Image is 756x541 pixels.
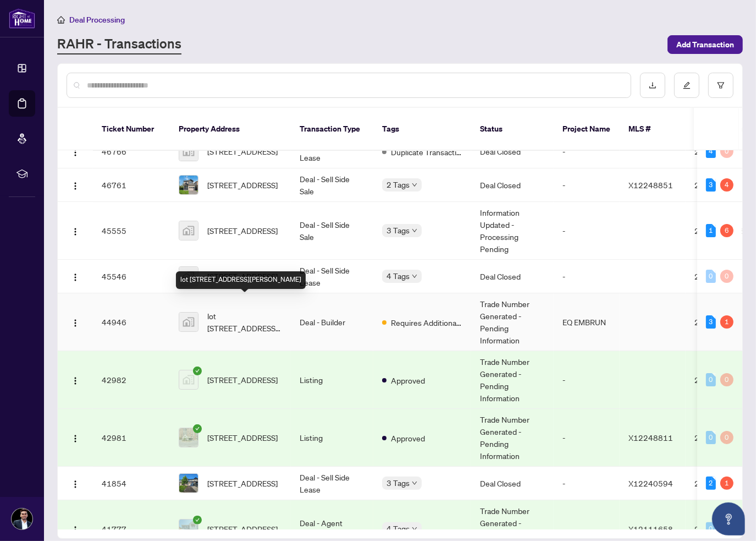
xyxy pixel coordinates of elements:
[717,81,725,89] span: filter
[640,73,665,98] button: download
[720,224,733,237] div: 6
[291,351,373,409] td: Listing
[412,228,417,233] span: down
[291,260,373,293] td: Deal - Sell Side Lease
[720,431,733,444] div: 0
[683,81,691,89] span: edit
[179,176,198,194] img: thumbnail-img
[291,409,373,467] td: Listing
[179,221,198,240] img: thumbnail-img
[71,273,80,282] img: Logo
[471,260,554,293] td: Deal Closed
[720,315,733,329] div: 1
[471,293,554,351] td: Trade Number Generated - Pending Information
[93,135,170,168] td: 46766
[712,502,745,535] button: Open asap
[291,108,373,151] th: Transaction Type
[628,433,673,442] span: X12248811
[176,271,306,289] div: lot [STREET_ADDRESS][PERSON_NAME]
[554,467,620,500] td: -
[93,293,170,351] td: 44946
[471,409,554,467] td: Trade Number Generated - Pending Information
[207,270,278,282] span: [STREET_ADDRESS]
[554,409,620,467] td: -
[706,477,716,490] div: 2
[193,367,202,375] span: check-circle
[387,477,410,489] span: 3 Tags
[628,524,673,534] span: X12111658
[471,135,554,168] td: Deal Closed
[412,480,417,486] span: down
[471,351,554,409] td: Trade Number Generated - Pending Information
[207,374,278,386] span: [STREET_ADDRESS]
[620,108,686,151] th: MLS #
[93,108,170,151] th: Ticket Number
[179,428,198,447] img: thumbnail-img
[708,73,733,98] button: filter
[93,202,170,260] td: 45555
[67,267,84,285] button: Logo
[706,178,716,192] div: 3
[67,222,84,239] button: Logo
[93,409,170,467] td: 42981
[391,146,462,158] span: Duplicate Transaction
[391,432,425,444] span: Approved
[291,467,373,500] td: Deal - Sell Side Lease
[674,73,699,98] button: edit
[67,371,84,389] button: Logo
[471,168,554,202] td: Deal Closed
[71,319,80,327] img: Logo
[554,260,620,293] td: -
[554,108,620,151] th: Project Name
[207,523,278,535] span: [STREET_ADDRESS]
[373,108,471,151] th: Tags
[554,202,620,260] td: -
[57,16,65,24] span: home
[387,178,410,191] span: 2 Tags
[67,143,84,160] button: Logo
[71,376,80,385] img: Logo
[391,316,462,329] span: Requires Additional Docs
[179,474,198,493] img: thumbnail-img
[706,373,716,386] div: 0
[179,313,198,331] img: thumbnail-img
[720,477,733,490] div: 1
[291,135,373,168] td: Deal - Sell Side Lease
[67,520,84,538] button: Logo
[179,267,198,286] img: thumbnail-img
[412,526,417,532] span: down
[207,145,278,157] span: [STREET_ADDRESS]
[471,202,554,260] td: Information Updated - Processing Pending
[71,434,80,443] img: Logo
[706,145,716,158] div: 4
[67,474,84,492] button: Logo
[412,182,417,188] span: down
[387,522,410,535] span: 4 Tags
[720,373,733,386] div: 0
[67,429,84,446] button: Logo
[170,108,291,151] th: Property Address
[391,374,425,386] span: Approved
[71,227,80,236] img: Logo
[67,176,84,194] button: Logo
[69,15,125,25] span: Deal Processing
[71,526,80,534] img: Logo
[179,142,198,161] img: thumbnail-img
[207,179,278,191] span: [STREET_ADDRESS]
[387,224,410,237] span: 3 Tags
[193,424,202,433] span: check-circle
[387,270,410,282] span: 4 Tags
[554,351,620,409] td: -
[93,467,170,500] td: 41854
[291,293,373,351] td: Deal - Builder
[628,180,673,190] span: X12248851
[649,81,656,89] span: download
[93,168,170,202] td: 46761
[706,522,716,535] div: 0
[554,293,620,351] td: EQ EMBRUN
[706,431,716,444] div: 0
[12,509,32,529] img: Profile Icon
[676,36,734,53] span: Add Transaction
[706,315,716,329] div: 3
[554,135,620,168] td: -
